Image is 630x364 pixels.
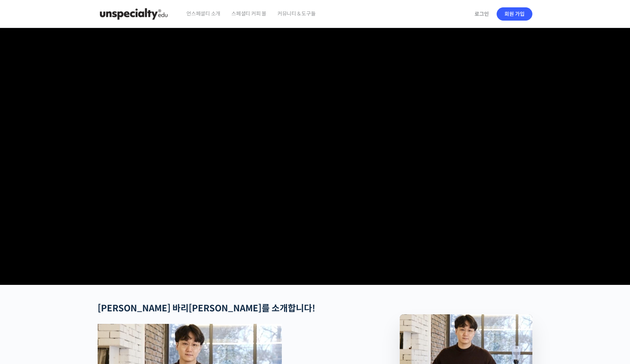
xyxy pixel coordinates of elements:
[497,7,532,21] a: 회원 가입
[98,303,315,314] strong: [PERSON_NAME] 바리[PERSON_NAME]를 소개합니다!
[470,6,493,22] a: 로그인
